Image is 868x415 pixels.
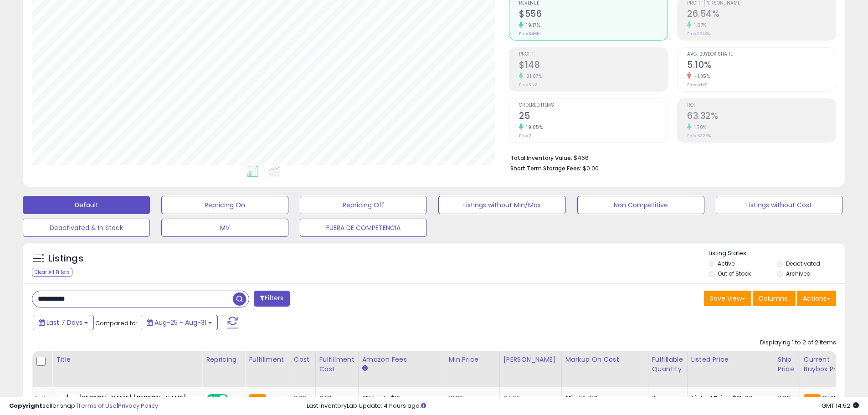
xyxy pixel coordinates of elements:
[32,268,72,277] div: Clear All Filters
[362,364,368,373] small: Amazon Fees.
[118,401,158,410] a: Privacy Policy
[519,60,668,72] h2: $148
[687,9,836,21] h2: 26.54%
[519,111,668,123] h2: 25
[9,402,158,410] div: seller snap | |
[691,22,707,29] small: 1.57%
[362,355,441,364] div: Amazon Fees
[294,355,312,364] div: Cost
[249,355,286,364] div: Fulfillment
[519,52,668,57] span: Profit
[561,351,648,387] th: The percentage added to the cost of goods (COGS) that forms the calculator for Min & Max prices.
[449,355,496,364] div: Min Price
[519,133,533,138] small: Prev: 21
[691,73,710,80] small: -1.35%
[753,291,796,306] button: Columns
[691,355,770,364] div: Listed Price
[161,219,288,237] button: MV
[760,338,836,347] div: Displaying 1 to 2 of 2 items
[307,402,859,410] div: Last InventoryLab Update: 4 hours ago.
[56,355,198,364] div: Title
[510,164,581,172] b: Short Term Storage Fees:
[519,31,539,36] small: Prev: $466
[503,355,558,364] div: [PERSON_NAME]
[718,270,751,277] label: Out of Stock
[687,111,836,123] h2: 63.32%
[687,133,711,138] small: Prev: 62.26%
[161,196,288,214] button: Repricing On
[687,103,836,108] span: ROI
[206,355,241,364] div: Repricing
[565,355,644,364] div: Markup on Cost
[577,196,704,214] button: Non Competitive
[583,164,599,173] span: $0.00
[519,103,668,108] span: Ordered Items
[254,291,289,307] button: Filters
[759,294,787,303] span: Columns
[48,252,83,265] h5: Listings
[438,196,565,214] button: Listings without Min/Max
[709,249,845,258] p: Listing States:
[523,22,540,29] small: 19.17%
[822,401,859,410] span: 2025-09-8 14:52 GMT
[716,196,843,214] button: Listings without Cost
[46,318,82,327] span: Last 7 Days
[154,318,206,327] span: Aug-25 - Aug-31
[687,82,707,87] small: Prev: 5.17%
[523,124,543,131] small: 19.05%
[718,260,734,267] label: Active
[704,291,751,306] button: Save View
[300,196,427,214] button: Repricing Off
[9,401,42,410] strong: Copyright
[778,355,796,374] div: Ship Price
[687,31,710,36] small: Prev: 26.13%
[786,270,811,277] label: Archived
[797,291,836,306] button: Actions
[523,73,542,80] small: 21.07%
[95,319,137,328] span: Compared to:
[510,152,829,163] li: $466
[519,1,668,6] span: Revenue
[300,219,427,237] button: FUERA DE COMPETENCIA
[804,355,851,374] div: Current Buybox Price
[78,401,117,410] a: Terms of Use
[510,154,572,162] b: Total Inventory Value:
[33,315,94,330] button: Last 7 Days
[786,260,820,267] label: Deactivated
[687,1,836,6] span: Profit [PERSON_NAME]
[23,219,150,237] button: Deactivated & In Stock
[687,60,836,72] h2: 5.10%
[687,52,836,57] span: Avg. Buybox Share
[319,355,354,374] div: Fulfillment Cost
[519,82,537,87] small: Prev: $122
[652,355,683,374] div: Fulfillable Quantity
[519,9,668,21] h2: $556
[23,196,150,214] button: Default
[141,315,218,330] button: Aug-25 - Aug-31
[691,124,707,131] small: 1.70%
